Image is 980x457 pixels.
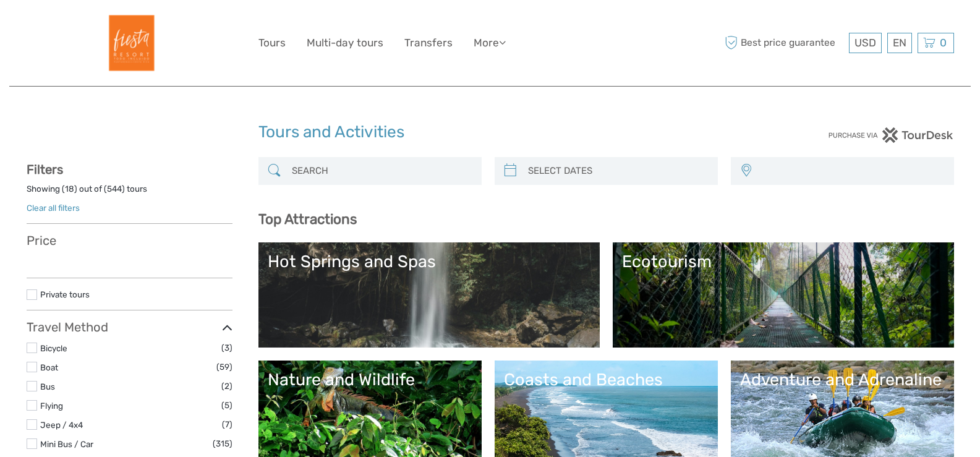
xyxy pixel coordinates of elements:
[221,398,232,412] span: (5)
[268,370,472,390] div: Nature and Wildlife
[404,34,453,52] a: Transfers
[40,439,93,449] a: Mini Bus / Car
[40,382,55,391] a: Bus
[938,36,948,49] span: 0
[504,370,709,456] a: Coasts and Beaches
[40,343,67,353] a: Bicycle
[27,203,80,213] a: Clear all filters
[523,160,712,182] input: SELECT DATES
[96,9,163,77] img: Fiesta Resort
[268,370,472,456] a: Nature and Wildlife
[854,36,876,49] span: USD
[504,370,709,390] div: Coasts and Beaches
[27,162,63,177] strong: Filters
[622,252,945,338] a: Ecotourism
[622,252,945,271] div: Ecotourism
[258,211,357,228] b: Top Attractions
[216,360,232,374] span: (59)
[222,417,232,432] span: (7)
[268,252,590,338] a: Hot Springs and Spas
[740,370,945,390] div: Adventure and Adrenaline
[65,183,74,195] label: 18
[40,420,83,430] a: Jeep / 4x4
[27,320,232,335] h3: Travel Method
[474,34,506,52] a: More
[27,183,232,202] div: Showing ( ) out of ( ) tours
[268,252,590,271] div: Hot Springs and Spas
[258,122,722,142] h1: Tours and Activities
[27,233,232,248] h3: Price
[887,33,912,53] div: EN
[740,370,945,456] a: Adventure and Adrenaline
[287,160,475,182] input: SEARCH
[307,34,383,52] a: Multi-day tours
[221,379,232,393] span: (2)
[722,33,846,53] span: Best price guarantee
[213,437,232,451] span: (315)
[107,183,122,195] label: 544
[40,289,90,299] a: Private tours
[40,362,58,372] a: Boat
[221,341,232,355] span: (3)
[40,401,63,411] a: Flying
[828,127,953,143] img: PurchaseViaTourDesk.png
[258,34,286,52] a: Tours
